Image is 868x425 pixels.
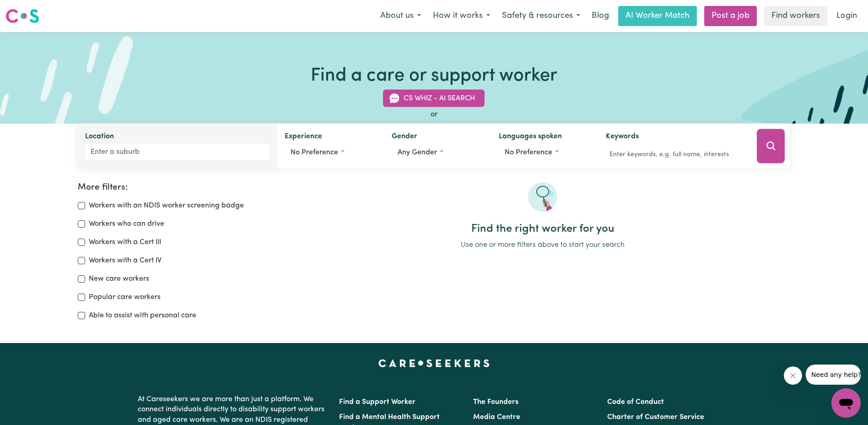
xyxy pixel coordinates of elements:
[618,6,697,26] a: AI Worker Match
[339,398,415,406] a: Find a Support Worker
[295,223,790,236] h2: Find the right worker for you
[5,8,39,24] img: Careseekers logo
[784,366,802,385] iframe: Close message
[89,200,244,211] label: Workers with an NDIS worker screening badge
[5,5,39,27] a: Careseekers logo
[806,365,861,385] iframe: Message from company
[291,149,338,156] span: No preference
[607,398,664,406] a: Code of Conduct
[499,144,591,161] button: Worker language preferences
[85,144,270,160] input: Enter a suburb
[78,109,790,120] div: or
[427,6,496,26] button: How it works
[89,273,149,284] label: New care workers
[89,218,164,229] label: Workers who can drive
[285,131,322,144] label: Experience
[704,6,757,26] a: Post a job
[78,182,284,193] h2: More filters:
[473,398,518,406] a: The Founders
[85,131,114,144] label: Location
[473,414,520,421] a: Media Centre
[607,414,704,421] a: Charter of Customer Service
[496,6,586,26] button: Safety & resources
[757,129,785,163] button: Search
[295,240,790,251] p: Use one or more filters above to start your search
[374,6,427,26] button: About us
[606,147,744,162] input: Enter keywords, e.g. full name, interests
[586,6,615,26] a: Blog
[606,131,639,144] label: Keywords
[311,65,557,87] h1: Find a care or support worker
[285,144,377,161] button: Worker experience options
[89,292,161,303] label: Popular care workers
[831,388,861,418] iframe: Button to launch messaging window
[378,360,490,367] a: Careseekers home page
[392,131,417,144] label: Gender
[5,6,55,14] span: Need any help?
[383,90,485,107] button: CS Whiz - AI Search
[89,237,161,248] label: Workers with a Cert III
[505,149,552,156] span: No preference
[398,149,437,156] span: Any gender
[499,131,562,144] label: Languages spoken
[764,6,827,26] a: Find workers
[89,255,162,266] label: Workers with a Cert IV
[89,310,196,321] label: Able to assist with personal care
[831,6,863,26] a: Login
[392,144,484,161] button: Worker gender preference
